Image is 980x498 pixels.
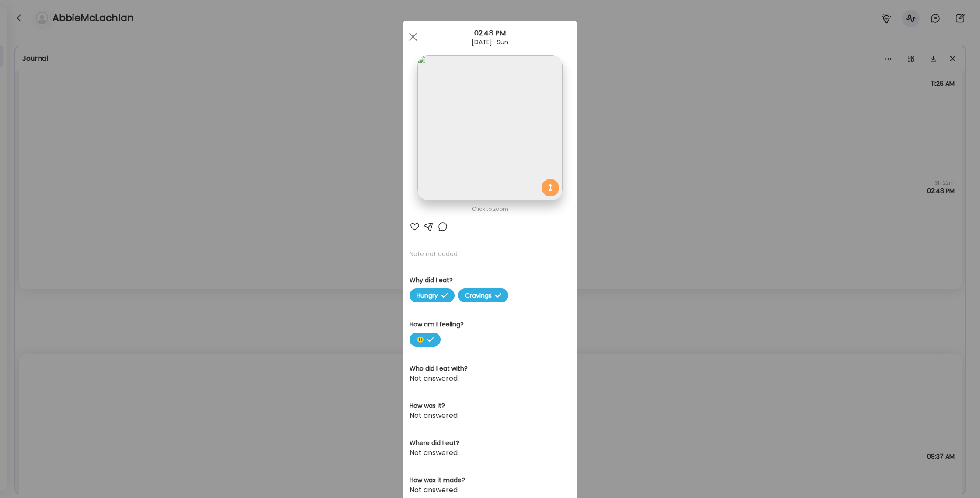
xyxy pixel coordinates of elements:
[409,373,570,384] div: Not answered.
[409,364,570,373] h3: Who did I eat with?
[409,401,570,410] h3: How was it?
[409,485,570,495] div: Not answered.
[409,204,570,214] div: Click to zoom
[409,249,570,258] p: Note not added.
[409,448,570,458] div: Not answered.
[409,476,570,485] h3: How was it made?
[409,438,570,448] h3: Where did I eat?
[409,288,455,302] span: Hungry
[458,288,508,302] span: Cravings
[409,333,441,347] span: 🙂
[417,55,562,200] img: images%2FngFry7K0v2OJo88poRYRWXxBpw53%2Fhq6y6x72eZXFE5sWKx2L%2FZASsgRjDaJfKRnHFWilX_1080
[402,39,577,46] div: [DATE] · Sun
[402,28,577,39] div: 02:48 PM
[409,276,570,285] h3: Why did I eat?
[409,320,570,329] h3: How am I feeling?
[409,410,570,421] div: Not answered.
